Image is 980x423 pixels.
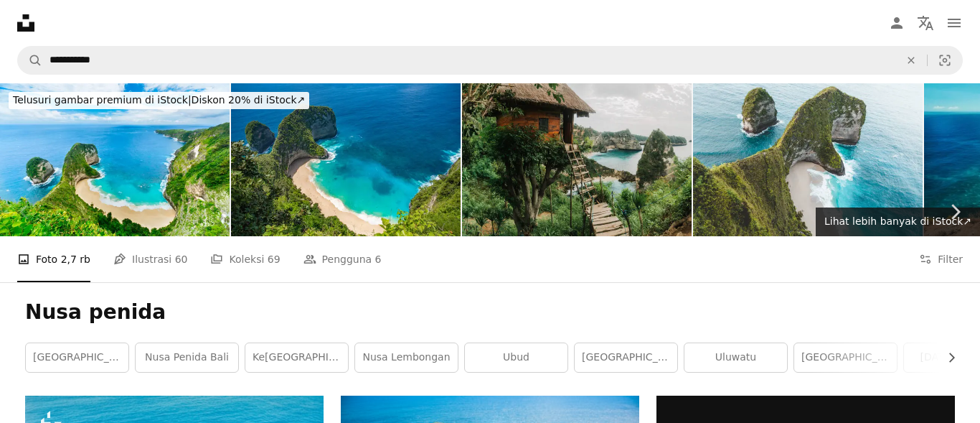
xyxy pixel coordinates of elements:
button: gulir daftar ke kanan [938,343,955,372]
a: Pengguna 6 [303,236,382,282]
span: Lihat lebih banyak di iStock ↗ [824,215,971,227]
a: [GEOGRAPHIC_DATA] [794,343,897,372]
a: Ubud [465,343,567,372]
img: Kelingking Beach, Nusa Penida, Bali, Indonesia [693,83,923,236]
button: Pencarian di Unsplash [18,47,42,74]
a: Berikutnya [930,143,980,281]
span: 6 [375,251,382,267]
h1: Nusa penida [25,299,955,325]
a: Lihat lebih banyak di iStock↗ [816,208,980,236]
a: uluwatu [684,343,787,372]
img: Pemandangan indah rumah pohon di dekat laut di Nusa Penida [462,83,692,236]
a: Koleksi 69 [210,236,280,282]
button: Filter [919,236,963,282]
form: Temuka visual di seluruh situs [17,46,963,75]
a: Ilustrasi 60 [113,236,187,282]
button: Pencarian visual [928,47,962,74]
a: [GEOGRAPHIC_DATA] [575,343,677,372]
span: Telusuri gambar premium di iStock | [13,94,192,106]
a: [GEOGRAPHIC_DATA] [26,343,128,372]
a: nusa penida bali [136,343,238,372]
div: Diskon 20% di iStock ↗ [9,92,309,109]
a: Nusa Lembongan [355,343,458,372]
span: 69 [268,251,281,267]
button: Bahasa [911,9,940,37]
img: Kelingking Beach in Nusa Penida Island, Bali, Indonesia [231,83,461,236]
button: Hapus [895,47,927,74]
a: Masuk/Daftar [882,9,911,37]
span: 60 [175,251,188,267]
a: ke[GEOGRAPHIC_DATA] [245,343,348,372]
button: Menu [940,9,969,37]
a: Beranda — Unsplash [17,14,34,32]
